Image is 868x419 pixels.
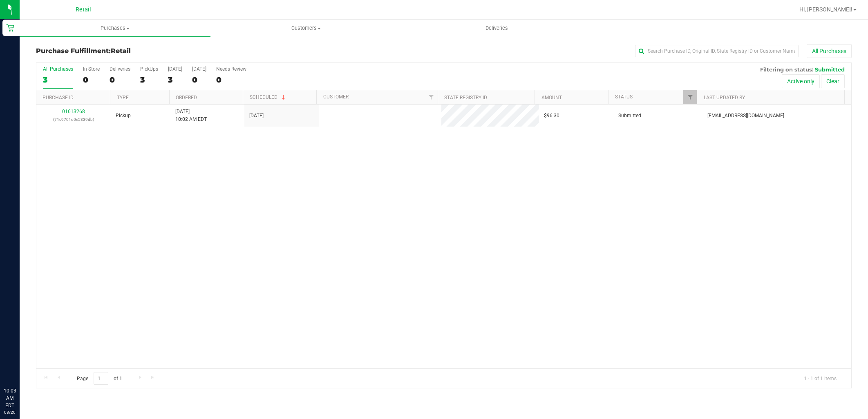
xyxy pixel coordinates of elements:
[815,66,845,73] span: Submitted
[111,47,131,55] span: Retail
[249,112,264,120] span: [DATE]
[615,94,633,100] a: Status
[176,95,197,100] a: Ordered
[43,66,73,72] div: All Purchases
[20,20,210,37] a: Purchases
[541,95,562,100] a: Amount
[140,75,158,85] div: 3
[168,75,182,85] div: 3
[211,25,401,32] span: Customers
[43,75,73,85] div: 3
[62,109,85,114] a: 01613268
[782,74,820,88] button: Active only
[216,75,246,85] div: 0
[683,90,697,104] a: Filter
[635,45,799,57] input: Search Purchase ID, Original ID, State Registry ID or Customer Name...
[110,66,130,72] div: Deliveries
[4,409,16,415] p: 08/20
[20,25,210,32] span: Purchases
[704,95,745,100] a: Last Updated By
[323,94,349,100] a: Customer
[444,95,487,100] a: State Registry ID
[8,354,33,378] iframe: Resource center
[474,25,519,32] span: Deliveries
[424,90,438,104] a: Filter
[821,74,845,88] button: Clear
[110,75,130,85] div: 0
[192,66,206,72] div: [DATE]
[799,6,852,13] span: Hi, [PERSON_NAME]!
[83,66,100,72] div: In Store
[760,66,813,73] span: Filtering on status:
[216,66,246,72] div: Needs Review
[192,75,206,85] div: 0
[140,66,158,72] div: PickUps
[6,24,14,32] inline-svg: Retail
[83,75,100,85] div: 0
[401,20,592,37] a: Deliveries
[544,112,559,120] span: $96.30
[168,66,182,72] div: [DATE]
[707,112,784,120] span: [EMAIL_ADDRESS][DOMAIN_NAME]
[807,44,852,58] button: All Purchases
[618,112,641,120] span: Submitted
[43,95,74,100] a: Purchase ID
[4,387,16,409] p: 10:03 AM EDT
[116,112,131,120] span: Pickup
[36,47,308,55] h3: Purchase Fulfillment:
[117,95,129,100] a: Type
[41,116,106,123] p: (71c9701d0e5339db)
[76,6,91,13] span: Retail
[175,108,207,123] span: [DATE] 10:02 AM EDT
[210,20,401,37] a: Customers
[94,372,108,385] input: 1
[797,372,843,384] span: 1 - 1 of 1 items
[24,352,34,362] iframe: Resource center unread badge
[70,372,129,385] span: Page of 1
[250,94,287,100] a: Scheduled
